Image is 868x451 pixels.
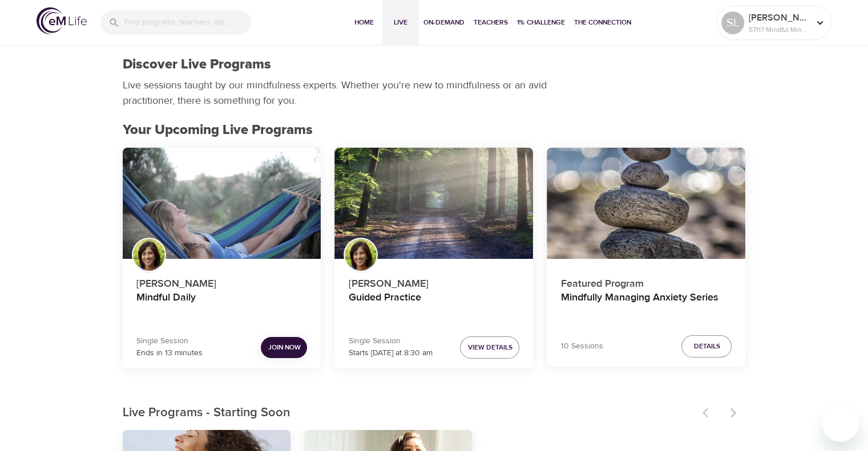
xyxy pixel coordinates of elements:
[348,291,519,319] h4: Guided Practice
[268,342,300,354] span: Join Now
[467,342,512,354] span: View Details
[693,340,720,352] span: Details
[123,404,696,422] p: Live Programs - Starting Soon
[136,335,203,347] p: Single Session
[124,10,251,35] input: Find programs, teachers, etc...
[560,271,732,291] p: Featured Program
[681,335,732,357] button: Details
[123,56,271,73] h1: Discover Live Programs
[123,148,321,259] button: Mindful Daily
[261,337,307,358] button: Join Now
[387,17,414,29] span: Live
[423,17,465,29] span: On-Demand
[749,25,809,35] p: 57117 Mindful Minutes
[136,271,308,291] p: [PERSON_NAME]
[560,340,603,352] p: 10 Sessions
[348,335,432,347] p: Single Session
[474,17,508,29] span: Teachers
[721,11,744,34] div: SL
[123,122,746,139] h2: Your Upcoming Live Programs
[560,291,732,319] h4: Mindfully Managing Anxiety Series
[574,17,631,29] span: The Connection
[517,17,565,29] span: 1% Challenge
[136,347,203,359] p: Ends in 13 minutes
[749,11,809,25] p: [PERSON_NAME]
[547,148,745,259] button: Mindfully Managing Anxiety Series
[822,405,859,442] iframe: Button to launch messaging window
[136,291,308,319] h4: Mindful Daily
[334,148,533,259] button: Guided Practice
[348,271,519,291] p: [PERSON_NAME]
[37,7,87,34] img: logo
[350,17,378,29] span: Home
[460,336,519,359] button: View Details
[123,78,551,108] p: Live sessions taught by our mindfulness experts. Whether you're new to mindfulness or an avid pra...
[348,347,432,359] p: Starts [DATE] at 8:30 am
